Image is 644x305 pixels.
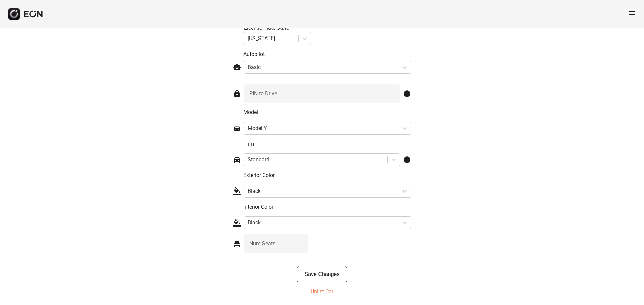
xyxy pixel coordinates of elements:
div: License Plate State [244,24,311,32]
p: Unlist Car [311,288,333,296]
span: event_seat [233,240,241,248]
span: smart_toy [233,63,241,71]
span: directions_car [233,124,241,132]
p: Interior Color [243,203,411,211]
span: lock [233,90,241,98]
p: Model [243,108,411,117]
label: PIN to Drive [249,90,277,98]
span: format_color_fill [233,219,241,227]
span: info [403,156,411,164]
p: Trim [243,140,411,148]
span: format_color_fill [233,187,241,195]
span: info [403,90,411,98]
p: Exterior Color [243,171,411,179]
span: directions_car [233,156,241,164]
button: Save Changes [297,266,348,282]
p: Autopilot [243,50,411,58]
span: menu [628,9,636,17]
label: Num Seats [249,240,275,248]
